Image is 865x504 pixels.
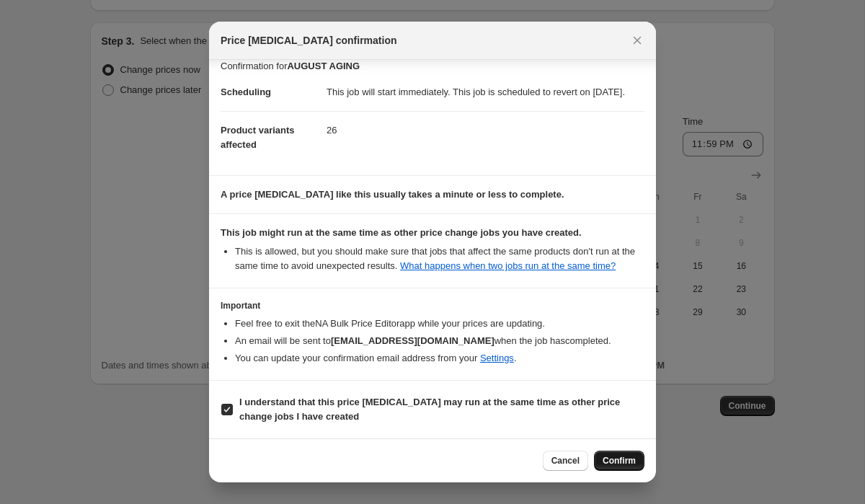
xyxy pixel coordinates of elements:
b: [EMAIL_ADDRESS][DOMAIN_NAME] [331,335,494,346]
span: Scheduling [221,87,271,97]
button: Cancel [543,451,588,471]
li: This is allowed, but you should make sure that jobs that affect the same products don ' t run at ... [235,244,644,273]
dd: 26 [327,111,644,149]
p: Confirmation for [221,59,644,74]
span: Cancel [551,455,580,467]
li: You can update your confirmation email address from your . [235,351,644,366]
span: Product variants affected [221,125,295,150]
h3: Important [221,300,644,311]
b: A price [MEDICAL_DATA] like this usually takes a minute or less to complete. [221,189,564,200]
a: What happens when two jobs run at the same time? [400,260,616,271]
span: Price [MEDICAL_DATA] confirmation [221,33,397,48]
b: This job might run at the same time as other price change jobs you have created. [221,227,582,238]
button: Close [627,30,647,50]
button: Confirm [594,451,644,471]
dd: This job will start immediately. This job is scheduled to revert on [DATE]. [327,74,644,111]
a: Settings [480,353,514,363]
b: AUGUST AGING [287,61,360,71]
li: Feel free to exit the NA Bulk Price Editor app while your prices are updating. [235,317,644,331]
li: An email will be sent to when the job has completed . [235,334,644,348]
b: I understand that this price [MEDICAL_DATA] may run at the same time as other price change jobs I... [239,397,620,422]
span: Confirm [603,455,636,467]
